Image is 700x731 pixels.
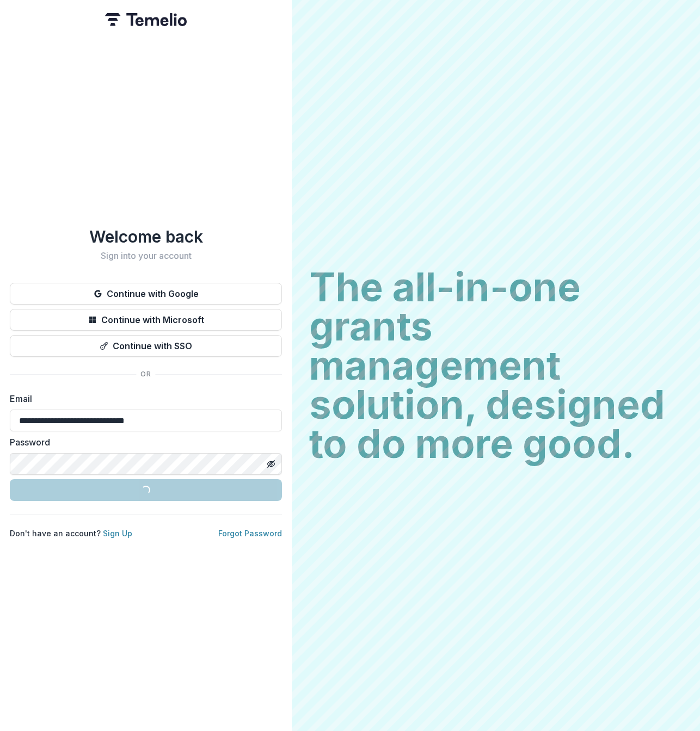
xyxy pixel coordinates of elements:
[10,436,275,449] label: Password
[262,455,280,473] button: Toggle password visibility
[10,227,282,246] h1: Welcome back
[10,335,282,357] button: Continue with SSO
[10,251,282,261] h2: Sign into your account
[10,528,132,539] p: Don't have an account?
[218,529,282,538] a: Forgot Password
[10,283,282,305] button: Continue with Google
[103,529,132,538] a: Sign Up
[105,13,187,26] img: Temelio
[10,392,275,405] label: Email
[10,309,282,331] button: Continue with Microsoft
